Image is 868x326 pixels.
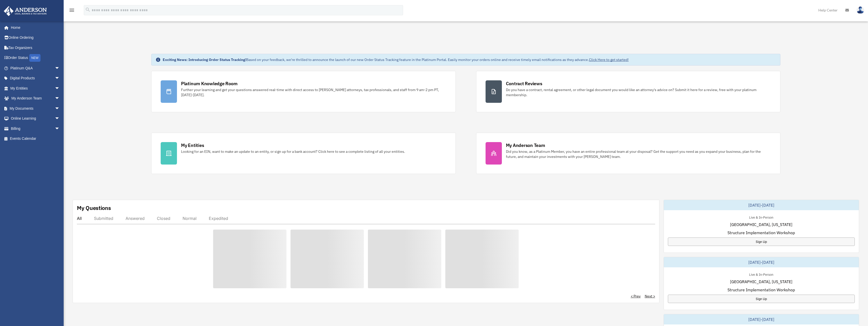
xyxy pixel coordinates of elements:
div: Live & In-Person [745,214,777,220]
div: NEW [29,54,40,62]
div: Submitted [94,216,113,221]
i: search [85,7,91,12]
a: Platinum Q&Aarrow_drop_down [4,63,67,73]
a: My Entities Looking for an EIN, want to make an update to an entity, or sign up for a bank accoun... [151,133,456,174]
a: Sign Up [668,295,855,303]
a: Home [4,22,65,33]
span: arrow_drop_down [55,103,65,114]
div: [DATE]-[DATE] [664,257,859,267]
a: Next > [645,294,655,299]
a: My Anderson Team Did you know, as a Platinum Member, you have an entire professional team at your... [476,133,781,174]
div: Answered [126,216,145,221]
img: Anderson Advisors Platinum Portal [2,6,48,16]
div: Do you have a contract, rental agreement, or other legal document you would like an attorney's ad... [506,87,771,97]
a: Sign Up [668,237,855,246]
div: My Anderson Team [506,142,545,148]
a: Events Calendar [4,134,67,144]
span: Structure Implementation Workshop [727,230,795,236]
div: Live & In-Person [745,271,777,277]
span: arrow_drop_down [55,114,65,124]
div: My Questions [77,204,111,212]
div: [DATE]-[DATE] [664,200,859,210]
a: Billingarrow_drop_down [4,123,67,134]
a: Contract Reviews Do you have a contract, rental agreement, or other legal document you would like... [476,71,781,112]
i: menu [69,7,75,13]
a: My Anderson Teamarrow_drop_down [4,93,67,104]
a: Online Ordering [4,33,67,43]
a: Order StatusNEW [4,53,67,63]
div: Platinum Knowledge Room [181,80,238,87]
span: [GEOGRAPHIC_DATA], [US_STATE] [730,221,792,228]
span: arrow_drop_down [55,93,65,104]
strong: Exciting News: Introducing Order Status Tracking! [163,57,246,62]
a: My Entitiesarrow_drop_down [4,83,67,93]
div: Looking for an EIN, want to make an update to an entity, or sign up for a bank account? Click her... [181,149,405,154]
a: Digital Productsarrow_drop_down [4,73,67,83]
div: Closed [157,216,170,221]
span: arrow_drop_down [55,83,65,94]
div: Contract Reviews [506,80,542,87]
a: menu [69,9,75,13]
div: Based on your feedback, we're thrilled to announce the launch of our new Order Status Tracking fe... [163,57,629,62]
a: Click Here to get started! [589,57,629,62]
span: [GEOGRAPHIC_DATA], [US_STATE] [730,279,792,285]
div: Expedited [209,216,228,221]
a: < Prev [631,294,641,299]
a: Tax Organizers [4,43,67,53]
div: Further your learning and get your questions answered real-time with direct access to [PERSON_NAM... [181,87,446,97]
div: All [77,216,82,221]
div: Did you know, as a Platinum Member, you have an entire professional team at your disposal? Get th... [506,149,771,159]
div: Normal [183,216,197,221]
img: User Pic [857,6,864,14]
a: Online Learningarrow_drop_down [4,114,67,124]
a: Platinum Knowledge Room Further your learning and get your questions answered real-time with dire... [151,71,456,112]
div: My Entities [181,142,204,148]
span: arrow_drop_down [55,123,65,134]
span: arrow_drop_down [55,63,65,73]
div: [DATE]-[DATE] [664,314,859,324]
span: arrow_drop_down [55,73,65,84]
span: Structure Implementation Workshop [727,287,795,293]
a: My Documentsarrow_drop_down [4,103,67,114]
